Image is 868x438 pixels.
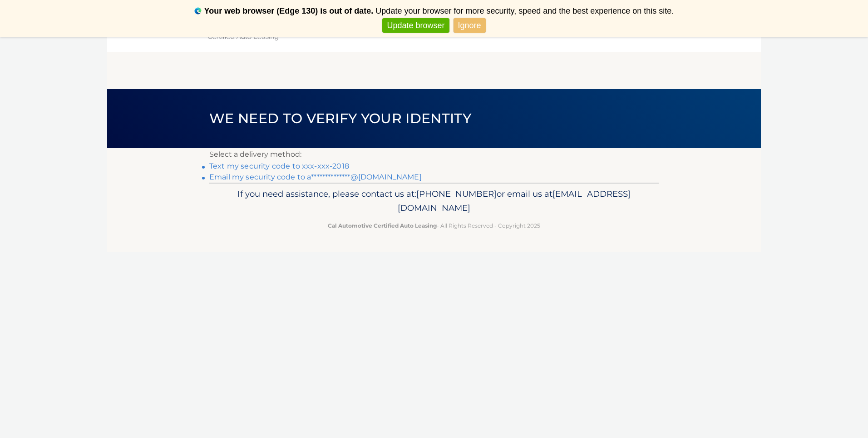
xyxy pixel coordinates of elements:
[375,6,674,15] span: Update your browser for more security, speed and the best experience on this site.
[204,6,374,15] b: Your web browser (Edge 130) is out of date.
[209,162,349,170] a: Text my security code to xxx-xxx-2018
[209,148,659,161] p: Select a delivery method:
[209,110,471,127] span: We need to verify your identity
[215,187,653,216] p: If you need assistance, please contact us at: or email us at
[416,189,497,199] span: [PHONE_NUMBER]
[215,221,653,230] p: - All Rights Reserved - Copyright 2025
[454,18,486,33] a: Ignore
[382,18,449,33] a: Update browser
[328,222,437,229] strong: Cal Automotive Certified Auto Leasing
